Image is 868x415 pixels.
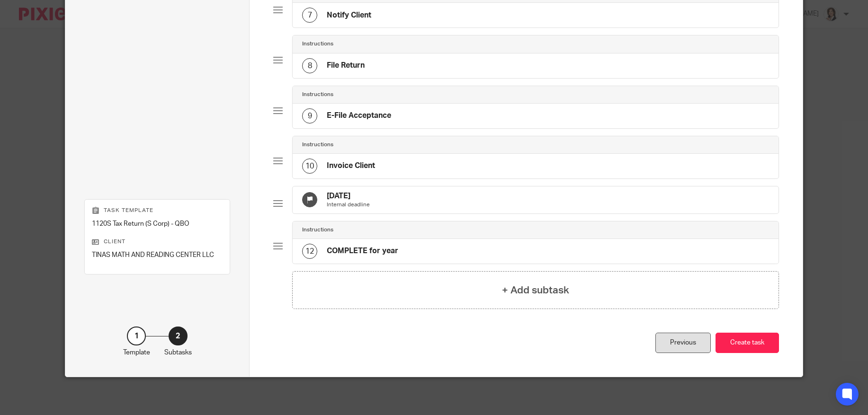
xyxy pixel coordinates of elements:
[302,244,317,259] div: 12
[302,58,317,73] div: 8
[302,159,317,174] div: 10
[92,238,223,246] p: Client
[123,348,150,357] p: Template
[327,111,391,121] h4: E-File Acceptance
[327,191,370,201] h4: [DATE]
[169,327,188,345] div: 2
[302,141,333,149] h4: Instructions
[327,10,371,20] h4: Notify Client
[302,108,317,124] div: 9
[302,226,333,234] h4: Instructions
[327,201,370,209] p: Internal deadline
[716,333,779,353] button: Create task
[127,327,146,345] div: 1
[327,161,375,171] h4: Invoice Client
[302,91,333,98] h4: Instructions
[92,250,223,260] p: TINAS MATH AND READING CENTER LLC
[502,283,569,298] h4: + Add subtask
[302,40,333,48] h4: Instructions
[92,219,223,229] p: 1120S Tax Return (S Corp) - QBO
[327,246,398,256] h4: COMPLETE for year
[327,61,365,71] h4: File Return
[92,207,223,214] p: Task template
[655,333,711,353] div: Previous
[302,8,317,23] div: 7
[164,348,192,357] p: Subtasks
